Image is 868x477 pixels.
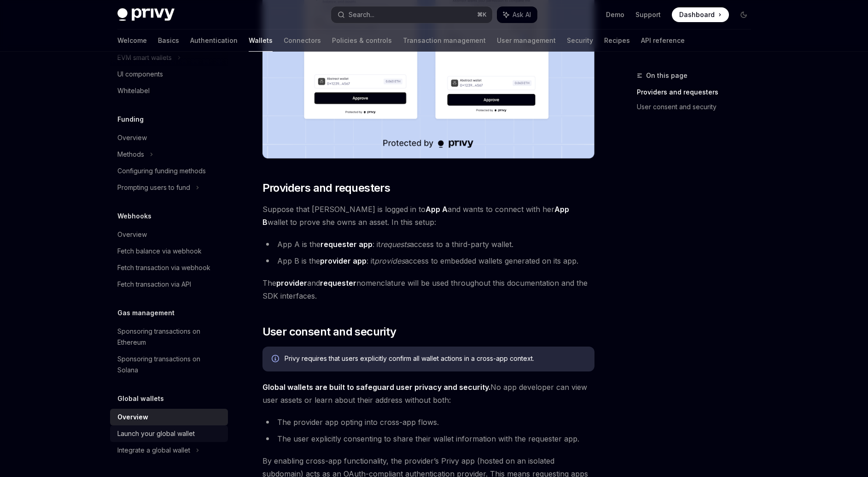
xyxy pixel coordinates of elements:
[641,29,685,52] a: API reference
[117,412,148,423] div: Overview
[635,10,661,19] a: Support
[477,11,487,18] span: ⌘ K
[117,114,144,125] h5: Funding
[190,29,238,52] a: Authentication
[262,383,490,392] strong: Global wallets are built to safeguard user privacy and security.
[262,238,594,251] li: App A is the : it access to a third-party wallet.
[679,10,715,19] span: Dashboard
[320,278,356,288] strong: requester
[110,82,228,99] a: Whitelabel
[262,416,594,429] li: The provider app opting into cross-app flows.
[110,276,228,293] a: Fetch transaction via API
[262,277,594,302] span: The and nomenclature will be used throughout this documentation and the SDK interfaces.
[320,256,367,265] strong: provider app
[110,409,228,425] a: Overview
[606,10,624,19] a: Demo
[117,246,202,257] div: Fetch balance via webhook
[110,425,228,442] a: Launch your global wallet
[276,278,307,288] strong: provider
[117,307,175,318] h5: Gas management
[117,182,190,193] div: Prompting users to fund
[262,203,594,229] span: Suppose that [PERSON_NAME] is logged in to and wants to connect with her wallet to prove she owns...
[637,100,758,114] a: User consent and security
[117,428,195,439] div: Launch your global wallet
[285,354,585,364] div: Privy requires that users explicitly confirm all wallet actions in a cross-app context.
[110,130,228,146] a: Overview
[249,29,273,52] a: Wallets
[110,351,228,378] a: Sponsoring transactions on Solana
[349,9,374,20] div: Search...
[117,353,222,376] div: Sponsoring transactions on Solana
[117,445,190,456] div: Integrate a global wallet
[425,205,448,214] strong: App A
[110,226,228,243] a: Overview
[110,163,228,179] a: Configuring funding methods
[117,229,147,240] div: Overview
[331,6,492,23] button: Search...⌘K
[110,323,228,351] a: Sponsoring transactions on Ethereum
[117,85,150,96] div: Whitelabel
[374,256,405,265] em: provides
[637,85,758,100] a: Providers and requesters
[497,29,556,52] a: User management
[646,70,687,81] span: On this page
[117,326,222,348] div: Sponsoring transactions on Ethereum
[672,7,729,22] a: Dashboard
[262,324,396,339] span: User consent and security
[117,279,191,290] div: Fetch transaction via API
[380,240,410,249] em: requests
[110,259,228,276] a: Fetch transaction via webhook
[497,6,537,23] button: Ask AI
[117,29,147,52] a: Welcome
[262,205,569,227] strong: App B
[567,29,593,52] a: Security
[332,29,392,52] a: Policies & controls
[117,132,147,143] div: Overview
[272,355,281,364] svg: Info
[117,69,163,80] div: UI components
[262,181,390,195] span: Providers and requesters
[110,243,228,259] a: Fetch balance via webhook
[736,7,751,22] button: Toggle dark mode
[513,10,531,19] span: Ask AI
[117,393,164,404] h5: Global wallets
[262,381,594,406] span: No app developer can view user assets or learn about their address without both:
[284,29,321,52] a: Connectors
[262,432,594,445] li: The user explicitly consenting to share their wallet information with the requester app.
[117,211,151,222] h5: Webhooks
[320,240,373,249] strong: requester app
[403,29,486,52] a: Transaction management
[158,29,179,52] a: Basics
[604,29,630,52] a: Recipes
[117,149,144,160] div: Methods
[262,254,594,267] li: App B is the : it access to embedded wallets generated on its app.
[117,262,210,273] div: Fetch transaction via webhook
[117,8,175,21] img: dark logo
[117,165,206,177] div: Configuring funding methods
[110,66,228,82] a: UI components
